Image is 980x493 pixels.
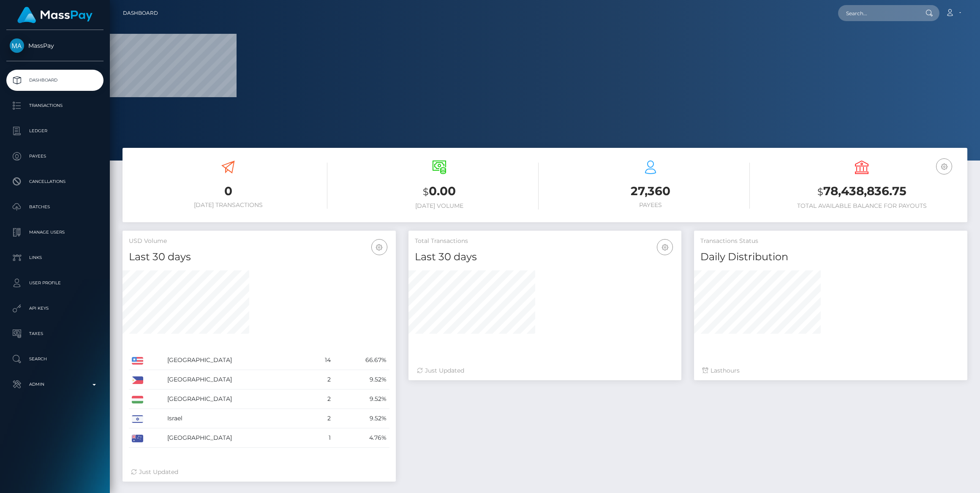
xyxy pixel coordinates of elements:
a: User Profile [6,272,103,294]
p: Manage Users [10,226,100,239]
img: IL.png [132,415,143,423]
img: MassPay [10,38,24,53]
p: Payees [10,150,100,163]
td: 9.52% [334,409,389,428]
td: 2 [310,370,334,389]
a: Cancellations [6,171,103,192]
td: 9.52% [334,389,389,409]
a: Dashboard [123,4,158,22]
div: Last hours [702,366,959,375]
a: Transactions [6,95,103,116]
a: Manage Users [6,222,103,243]
h6: [DATE] Transactions [129,202,327,209]
a: Batches [6,196,103,218]
h6: Payees [551,202,750,209]
p: API Keys [10,302,100,315]
h3: 0 [129,183,327,199]
h5: USD Volume [129,237,389,245]
p: Search [10,353,100,365]
td: Israel [164,409,309,428]
a: Links [6,247,103,268]
p: Transactions [10,99,100,112]
small: $ [817,186,823,198]
a: Admin [6,374,103,395]
a: Taxes [6,323,103,344]
td: 2 [310,409,334,428]
h4: Daily Distribution [700,250,961,264]
td: 1 [310,428,334,448]
p: Taxes [10,327,100,340]
td: [GEOGRAPHIC_DATA] [164,351,309,370]
p: Dashboard [10,74,100,87]
td: 2 [310,389,334,409]
h5: Total Transactions [415,237,675,245]
td: 4.76% [334,428,389,448]
h4: Last 30 days [415,250,675,264]
img: US.png [132,357,143,365]
a: Ledger [6,120,103,142]
td: [GEOGRAPHIC_DATA] [164,370,309,389]
small: $ [423,186,429,198]
h5: Transactions Status [700,237,961,245]
input: Search... [838,5,917,21]
a: Search [6,349,103,370]
td: 9.52% [334,370,389,389]
span: MassPay [6,42,103,49]
p: Batches [10,201,100,213]
h3: 78,438,836.75 [762,183,961,200]
div: Just Updated [131,468,387,477]
img: PH.png [132,376,143,384]
img: MassPay Logo [17,7,93,23]
img: HU.png [132,396,143,403]
td: 14 [310,351,334,370]
p: Links [10,251,100,264]
h3: 0.00 [340,183,539,200]
h3: 27,360 [551,183,750,199]
a: Dashboard [6,70,103,91]
img: AU.png [132,435,143,442]
p: Admin [10,378,100,391]
td: 66.67% [334,351,389,370]
div: Just Updated [417,366,673,375]
td: [GEOGRAPHIC_DATA] [164,428,309,448]
a: Payees [6,146,103,167]
p: Cancellations [10,175,100,188]
h6: [DATE] Volume [340,202,539,210]
h4: Last 30 days [129,250,389,264]
h6: Total Available Balance for Payouts [762,202,961,210]
p: User Profile [10,277,100,289]
p: Ledger [10,125,100,137]
a: API Keys [6,298,103,319]
td: [GEOGRAPHIC_DATA] [164,389,309,409]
